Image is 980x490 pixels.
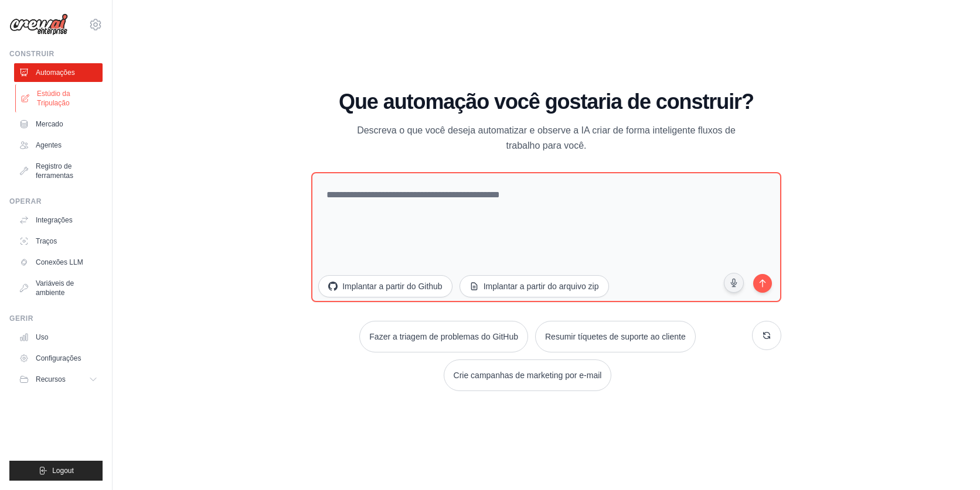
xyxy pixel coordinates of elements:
[37,89,99,108] font: Estúdio da Tripulação
[52,466,74,475] span: Logout
[9,461,103,481] button: Logout
[14,253,103,272] a: Conexões LLM
[921,434,980,490] div: Widget de chat
[14,63,103,82] a: Automações
[15,84,104,112] a: Estúdio da Tripulação
[484,280,599,292] font: Implantar a partir do arquivo zip
[36,162,98,180] font: Registro de ferramentas
[14,136,103,155] a: Agentes
[36,375,66,384] span: Recursos
[36,354,81,363] font: Configurações
[359,321,528,352] button: Fazer a triagem de problemas do GitHub
[14,328,103,347] a: Uso
[921,434,980,490] iframe: Chat Widget
[349,123,743,153] p: Descreva o que você deseja automatizar e observe a IA criar de forma inteligente fluxos de trabal...
[14,349,103,368] a: Configurações
[14,211,103,229] a: Integrações
[460,275,609,297] button: Implantar a partir do arquivo zip
[14,232,103,251] a: Traços
[36,141,62,150] font: Agentes
[9,49,103,59] div: Construir
[14,115,103,133] a: Mercado
[14,370,103,389] button: Recursos
[36,258,83,267] font: Conexões LLM
[36,68,75,77] font: Automações
[9,197,103,206] div: Operar
[9,13,68,36] img: Logotipo
[36,333,48,342] font: Uso
[36,119,63,129] font: Mercado
[535,321,696,352] button: Resumir tíquetes de suporte ao cliente
[14,274,103,302] a: Variáveis de ambiente
[311,90,781,114] h1: Que automação você gostaria de construir?
[318,275,452,297] button: Implantar a partir do Github
[36,237,57,246] font: Traços
[14,157,103,185] a: Registro de ferramentas
[36,215,73,225] font: Integrações
[444,359,612,391] button: Crie campanhas de marketing por e-mail
[342,280,442,292] font: Implantar a partir do Github
[36,279,98,297] font: Variáveis de ambiente
[9,314,103,323] div: Gerir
